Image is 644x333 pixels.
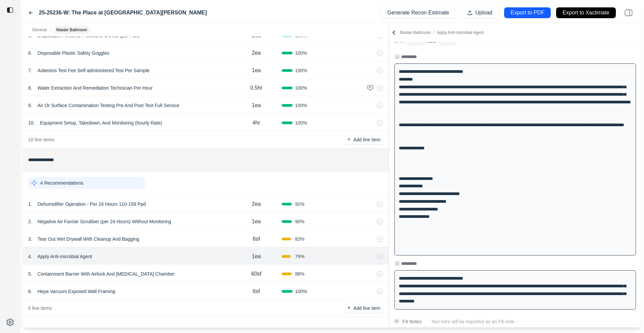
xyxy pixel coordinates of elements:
[400,30,483,35] p: Master Bathroom
[295,102,307,109] span: 100 %
[28,253,32,260] p: 4 .
[28,236,32,242] p: 3 .
[295,271,305,277] span: 88 %
[28,67,32,74] p: 7 .
[347,304,351,312] p: +
[345,135,383,144] button: +Add line item
[252,101,261,109] p: 1ea
[252,66,261,75] p: 1ea
[295,201,305,207] span: 92 %
[32,27,47,33] p: General
[461,7,499,18] button: Upload
[621,5,636,20] img: right-panel.svg
[28,271,32,277] p: 5 .
[28,85,32,91] p: 8 .
[437,30,483,35] span: Apply Anti-microbial Agent
[562,9,609,17] p: Export to Xactimate
[402,318,422,326] div: F9 Notes
[431,318,636,325] p: Text here will be exported as an F9 note.
[504,7,551,18] button: Export to PDF
[35,234,142,244] p: Tear Out Wet Drywall With Cleanup And Bagging
[511,9,544,17] p: Export to PDF
[39,9,207,17] label: 25-25236-W: The Place at [GEOGRAPHIC_DATA][PERSON_NAME]
[367,85,374,91] img: comment
[295,67,307,74] span: 100 %
[250,84,262,92] p: 0.5hr
[353,305,380,312] p: Add line item
[28,50,32,56] p: 6 .
[35,252,95,261] p: Apply Anti-microbial Agent
[251,270,261,278] p: 60sf
[7,7,13,13] img: toggle sidebar
[35,83,155,93] p: Water Extraction And Remediation Technician Per Hour
[35,199,149,209] p: Dehumidifier Operation - Per 24 Hours 110-159 Ppd
[28,305,52,312] p: 6 line items
[37,118,165,128] p: Equipment Setup, Takedown, And Monitoring (hourly Rate)
[387,9,449,17] p: Generate Recon Estimate
[295,85,307,91] span: 100 %
[252,252,261,260] p: 1ea
[295,253,305,260] span: 79 %
[295,236,305,242] span: 83 %
[295,50,307,56] span: 100 %
[28,218,32,225] p: 2 .
[252,200,261,208] p: 2ea
[556,7,616,18] button: Export to Xactimate
[35,66,152,75] p: Asbestos Test Fee Self-administered Test Per Sample
[28,201,32,207] p: 1 .
[253,235,260,243] p: 6sf
[35,269,177,279] p: Containment Barrier With Airlock And [MEDICAL_DATA] Chamber
[253,119,260,127] p: 4hr
[295,120,307,126] span: 100 %
[28,136,55,143] p: 10 line items
[345,303,383,313] button: +Add line item
[431,30,437,35] span: /
[394,320,399,324] img: comment
[28,120,35,126] p: 10 .
[295,218,305,225] span: 90 %
[28,102,32,109] p: 9 .
[56,27,87,33] p: Master Bathroom
[252,218,261,226] p: 1ea
[35,101,182,110] p: Air Or Surface Contamination Testing Pre And Post Test Full Service
[381,7,455,18] button: Generate Recon Estimate
[40,180,83,186] p: 4 Recommendations
[475,9,492,17] p: Upload
[252,49,261,57] p: 2ea
[28,288,32,295] p: 6 .
[347,136,351,143] p: +
[253,287,260,295] p: 6sf
[35,287,118,296] p: Hepa Vacuum Exposed Wall Framing
[35,48,112,58] p: Disposable Plastic Safety Goggles
[353,136,380,143] p: Add line item
[295,288,307,295] span: 100 %
[35,217,174,226] p: Negative Air Fan/air Scrubber (per 24 Hours) Without Monitoring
